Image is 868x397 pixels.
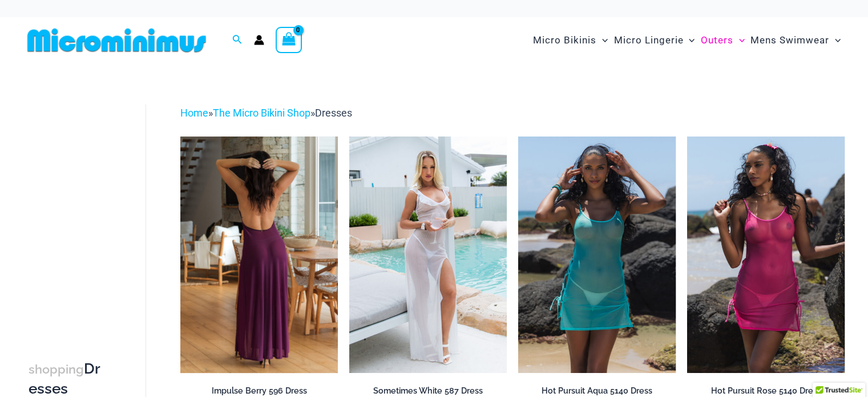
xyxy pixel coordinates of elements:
[276,27,302,53] a: View Shopping Cart, empty
[180,386,338,396] h2: Impulse Berry 596 Dress
[698,23,748,58] a: OutersMenu ToggleMenu Toggle
[349,386,507,396] h2: Sometimes White 587 Dress
[687,137,845,373] img: Hot Pursuit Rose 5140 Dress 01
[254,35,264,45] a: Account icon link
[530,23,611,58] a: Micro BikinisMenu ToggleMenu Toggle
[29,95,131,324] iframe: TrustedSite Certified
[518,386,676,396] h2: Hot Pursuit Aqua 5140 Dress
[213,107,310,119] a: The Micro Bikini Shop
[180,107,352,119] span: » »
[528,21,845,59] nav: Site Navigation
[349,137,507,373] img: Sometimes White 587 Dress 08
[596,26,608,55] span: Menu Toggle
[23,27,211,53] img: MM SHOP LOGO FLAT
[180,137,338,373] img: Impulse Berry 596 Dress 03
[29,362,84,376] span: shopping
[611,23,697,58] a: Micro LingerieMenu ToggleMenu Toggle
[829,26,841,55] span: Menu Toggle
[613,26,683,55] span: Micro Lingerie
[687,386,845,396] h2: Hot Pursuit Rose 5140 Dress
[701,26,733,55] span: Outers
[315,107,352,119] span: Dresses
[750,26,829,55] span: Mens Swimwear
[748,23,843,58] a: Mens SwimwearMenu ToggleMenu Toggle
[683,26,695,55] span: Menu Toggle
[518,137,676,373] img: Hot Pursuit Aqua 5140 Dress 01
[180,107,208,119] a: Home
[687,137,845,373] a: Hot Pursuit Rose 5140 Dress 01Hot Pursuit Rose 5140 Dress 12Hot Pursuit Rose 5140 Dress 12
[180,137,338,373] a: Impulse Berry 596 Dress 02Impulse Berry 596 Dress 03Impulse Berry 596 Dress 03
[232,33,243,47] a: Search icon link
[518,137,676,373] a: Hot Pursuit Aqua 5140 Dress 01Hot Pursuit Aqua 5140 Dress 06Hot Pursuit Aqua 5140 Dress 06
[733,26,745,55] span: Menu Toggle
[533,26,596,55] span: Micro Bikinis
[349,137,507,373] a: Sometimes White 587 Dress 08Sometimes White 587 Dress 09Sometimes White 587 Dress 09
